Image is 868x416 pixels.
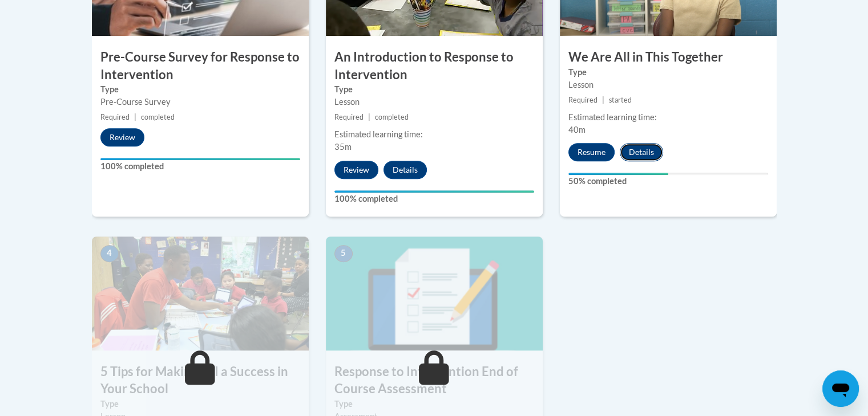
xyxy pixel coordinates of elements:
div: Estimated learning time: [568,111,768,124]
label: 100% completed [334,193,534,205]
span: | [134,113,136,121]
label: 50% completed [568,175,768,187]
div: Your progress [334,190,534,193]
div: Estimated learning time: [334,128,534,141]
span: | [368,113,370,121]
span: completed [141,113,175,121]
div: Lesson [334,96,534,108]
label: Type [334,398,534,410]
span: Required [334,113,364,121]
h3: Pre-Course Survey for Response to Intervention [92,48,309,84]
span: completed [375,113,409,121]
h3: An Introduction to Response to Intervention [326,48,543,84]
span: 40m [568,125,586,134]
label: Type [568,66,768,79]
div: Pre-Course Survey [100,96,300,108]
span: | [602,96,604,104]
iframe: Button to launch messaging window [822,370,859,407]
button: Review [100,128,144,146]
div: Lesson [568,79,768,91]
span: Required [100,113,130,121]
button: Review [334,161,378,179]
h3: 5 Tips for Making RTI a Success in Your School [92,363,309,398]
label: Type [100,83,300,96]
div: Your progress [100,158,300,160]
label: Type [100,398,300,410]
h3: Response to Intervention End of Course Assessment [326,363,543,398]
span: 4 [100,245,119,262]
label: Type [334,83,534,96]
span: Required [568,96,597,104]
label: 100% completed [100,160,300,173]
span: 5 [334,245,353,262]
span: started [609,96,632,104]
button: Resume [568,143,615,161]
button: Details [383,161,427,179]
img: Course Image [326,236,543,350]
span: 35m [334,142,352,152]
h3: We Are All in This Together [560,48,777,66]
div: Your progress [568,173,668,175]
button: Details [620,143,663,161]
img: Course Image [92,236,309,350]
